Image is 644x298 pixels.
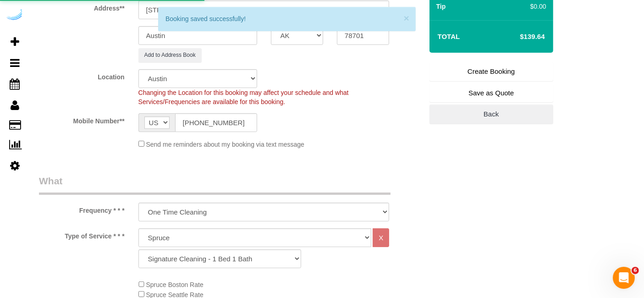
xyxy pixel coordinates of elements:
label: Type of Service * * * [32,228,132,241]
a: Create Booking [429,62,553,81]
div: $0.00 [519,2,546,11]
span: Send me reminders about my booking via text message [146,141,304,148]
input: Zip Code** [337,26,389,45]
span: 6 [632,267,639,274]
strong: Total [438,33,460,40]
div: Booking saved successfully! [165,14,408,23]
label: Mobile Number** [32,113,132,126]
span: Changing the Location for this booking may affect your schedule and what Services/Frequencies are... [138,89,349,105]
span: Spruce Boston Rate [146,281,203,288]
a: Back [429,105,553,124]
button: Add to Address Book [138,48,202,62]
input: Mobile Number** [175,113,257,132]
button: × [404,13,409,23]
label: Location [32,69,132,82]
img: Automaid Logo [6,9,24,22]
a: Save as Quote [429,83,553,103]
legend: What [39,174,391,195]
iframe: Intercom live chat [613,267,635,289]
h4: $139.64 [492,33,545,41]
label: Frequency * * * [32,203,132,215]
label: Tip [436,2,446,11]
